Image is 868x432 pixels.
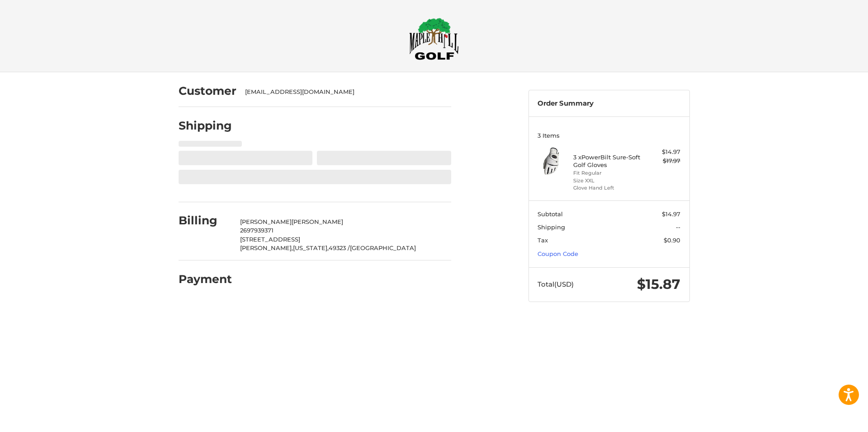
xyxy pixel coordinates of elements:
iframe: Google Customer Reviews [793,408,868,432]
span: [US_STATE], [293,244,329,251]
h2: Payment [179,272,232,286]
a: Coupon Code [538,250,578,257]
span: [PERSON_NAME] [292,218,343,225]
div: $17.97 [645,157,680,166]
h2: Customer [179,84,236,98]
li: Size XXL [573,177,642,185]
span: $14.97 [662,210,680,218]
h2: Shipping [179,119,232,133]
span: $0.90 [664,237,680,244]
img: Maple Hill Golf [409,18,459,60]
span: -- [676,223,680,231]
span: Subtotal [538,210,563,218]
h2: Billing [179,214,231,228]
span: [PERSON_NAME], [240,244,293,251]
h3: Order Summary [538,99,680,108]
iframe: Gorgias live chat messenger [9,393,108,423]
div: $14.97 [645,148,680,157]
span: $15.87 [637,276,680,293]
span: [PERSON_NAME] [240,218,292,225]
span: [GEOGRAPHIC_DATA] [350,244,416,251]
h4: 3 x PowerBilt Sure-Soft Golf Gloves [573,153,642,168]
li: Glove Hand Left [573,184,642,192]
span: 49323 / [329,244,350,251]
div: [EMAIL_ADDRESS][DOMAIN_NAME] [245,88,442,97]
span: Total (USD) [538,280,574,288]
span: [STREET_ADDRESS] [240,236,300,243]
span: Tax [538,237,548,244]
span: 2697939371 [240,227,274,234]
span: Shipping [538,223,565,231]
li: Fit Regular [573,169,642,177]
h3: 3 Items [538,132,680,139]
